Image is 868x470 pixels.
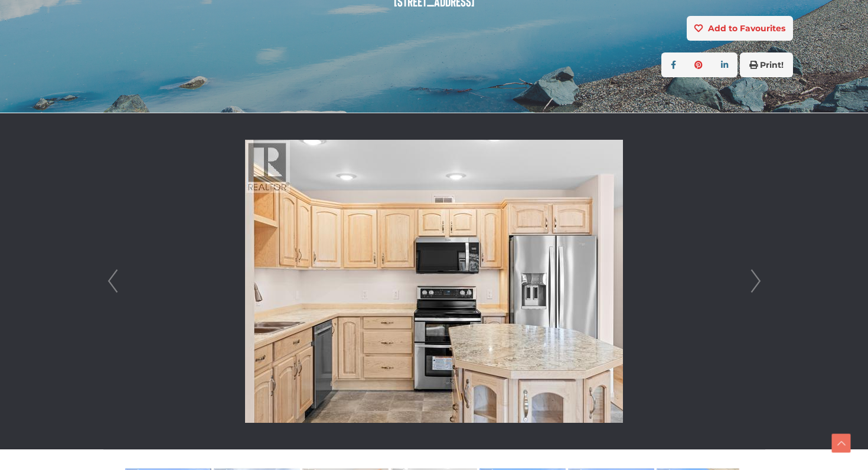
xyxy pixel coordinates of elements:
strong: Add to Favourites [708,23,785,34]
img: 214 Witch Hazel Drive, Whitehorse, Yukon Y1A 5W5 - Photo 4 - 16855 [245,140,623,423]
a: Prev [104,113,122,449]
button: Add to Favourites [687,16,793,41]
button: Print! [740,52,793,77]
strong: Print! [760,60,784,70]
a: Next [747,113,765,449]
